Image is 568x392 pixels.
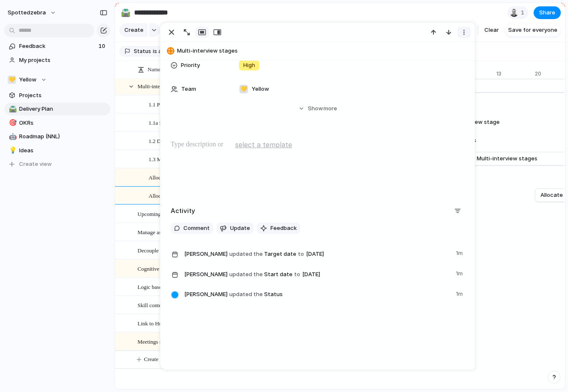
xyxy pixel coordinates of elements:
span: Ideas [19,146,107,155]
button: 🎯 [8,119,16,127]
span: Save for everyone [508,26,557,34]
div: 💡 [9,146,15,155]
span: Priority [181,61,200,70]
span: [PERSON_NAME] [184,250,228,258]
span: Team [181,85,196,93]
span: Target date [184,247,451,260]
button: select a template [234,138,293,151]
div: 💛 [8,76,16,84]
div: 6 [458,70,496,78]
span: 10 [98,42,107,50]
span: 1.2 Draft projects [149,136,187,146]
span: Start date [184,268,451,280]
span: 1.3 Multi-interview stages [469,154,537,163]
button: Create view [4,158,110,171]
span: [DATE] [304,249,326,259]
span: spottedzebra [8,8,46,17]
button: Multi-interview stages [164,44,471,58]
button: Create [119,23,148,37]
span: [PERSON_NAME] [184,290,228,299]
span: is [153,48,157,55]
span: any of [157,48,174,55]
button: Save for everyone [505,23,561,37]
span: Name [148,65,161,74]
a: Feedback10 [4,40,110,53]
button: 💛Yellow [4,73,110,86]
span: Multi-interview stages [177,47,471,55]
span: Share [539,8,555,17]
span: Status [184,288,451,300]
span: High [243,61,255,70]
span: Clear [484,26,499,34]
span: My projects [19,56,107,64]
span: Feedback [19,42,96,50]
button: isany of [151,47,175,56]
button: spottedzebra [4,6,61,20]
span: Allocate skills to interview stages [149,190,223,200]
span: Feedback [270,224,297,232]
button: Create [124,351,340,368]
span: select a template [235,140,292,150]
a: My projects [4,54,110,67]
span: 1.1 Project creation flow [149,99,203,109]
div: 🛣️ [121,7,130,18]
span: Create [124,26,143,34]
span: 1m [456,288,464,298]
span: 1.3 Multi-interview stages [149,154,207,164]
span: 1m [456,268,464,278]
button: Comment [171,223,213,234]
span: to [294,270,300,279]
div: 🤖 [9,132,15,142]
span: updated the [229,250,263,258]
button: Showmore [171,101,464,116]
span: 1m [456,247,464,258]
span: Show [308,104,323,113]
a: 🤖Roadmap (NNL) [4,130,110,143]
button: 🤖 [8,132,16,141]
button: Feedback [257,223,300,234]
span: OKRs [19,119,107,127]
a: Projects [4,89,110,102]
a: 💡Ideas [4,144,110,157]
button: 💡 [8,146,16,155]
div: 13 [496,70,535,78]
button: Clear [481,23,502,37]
span: Roadmap (NNL) [19,132,107,141]
div: 💛 [239,85,248,93]
span: [PERSON_NAME] [184,270,228,279]
span: Allocate skills to interview stages [149,172,223,182]
span: Yellow [19,76,37,84]
div: 🛣️ [9,104,15,114]
button: 🛣️ [119,6,132,20]
div: 🎯 [9,118,15,128]
span: Projects [19,91,107,100]
a: 🛣️Delivery Plan [4,103,110,115]
span: Create view [19,160,52,168]
span: Delivery Plan [19,105,107,113]
button: Update [217,223,253,234]
span: [DATE] [300,269,323,280]
h2: Activity [171,206,195,216]
span: Status [134,48,151,55]
span: Update [230,224,250,232]
span: Comment [183,224,210,232]
span: Create [144,355,158,364]
span: more [323,104,337,113]
span: Yellow [252,85,269,93]
span: updated the [229,290,263,299]
span: to [298,250,304,258]
button: 🛣️ [8,105,16,113]
span: 1.1a Single interivew stage [149,118,208,127]
span: 1 [521,8,527,17]
button: Share [534,6,561,19]
span: updated the [229,270,263,279]
a: 🎯OKRs [4,117,110,129]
